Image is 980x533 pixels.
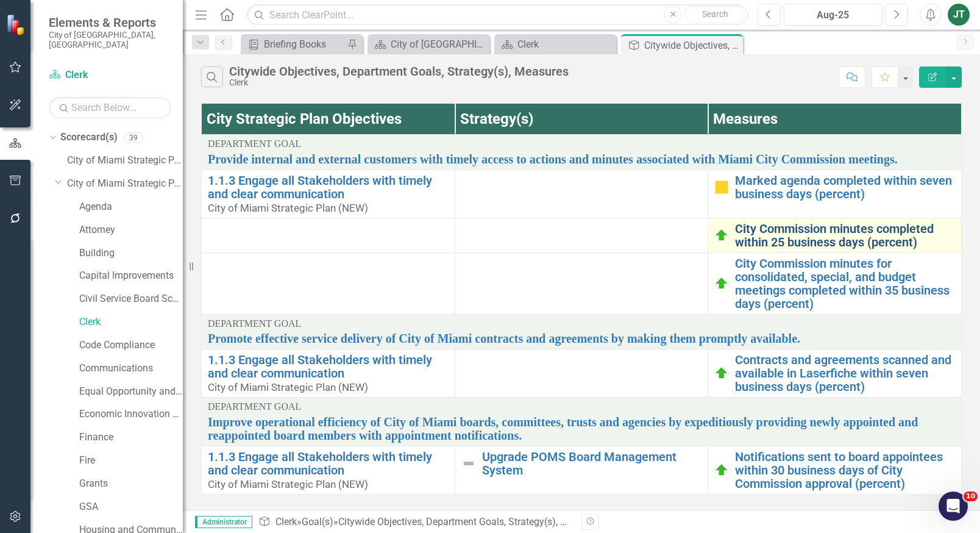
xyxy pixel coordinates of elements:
a: Fire [79,454,183,468]
span: Search [702,9,728,19]
a: Grants [79,477,183,491]
td: Double-Click to Edit Right Click for Context Menu [202,170,455,218]
a: Briefing Books [244,37,344,52]
span: 10 [964,492,978,501]
a: Communications [79,362,183,376]
a: Clerk [49,68,171,82]
button: JT [948,4,970,26]
a: City of [GEOGRAPHIC_DATA] [371,37,486,52]
td: Double-Click to Edit Right Click for Context Menu [708,349,962,398]
button: Aug-25 [784,4,882,26]
a: Civil Service Board Scorecard [79,292,183,306]
img: On Target [714,366,729,381]
small: City of [GEOGRAPHIC_DATA], [GEOGRAPHIC_DATA] [49,30,171,50]
td: Double-Click to Edit Right Click for Context Menu [202,314,962,349]
td: Double-Click to Edit Right Click for Context Menu [708,252,962,314]
a: Agenda [79,200,183,214]
a: Clerk [79,315,183,329]
div: Citywide Objectives, Department Goals, Strategy(s), Measures [229,65,569,78]
span: City of Miami Strategic Plan (NEW) [208,478,368,490]
iframe: Intercom live chat [939,492,968,521]
a: City of Miami Strategic Plan (NEW) [67,177,183,191]
a: Provide internal and external customers with timely access to actions and minutes associated with... [208,152,955,166]
span: City of Miami Strategic Plan (NEW) [208,381,368,393]
td: Double-Click to Edit Right Click for Context Menu [202,135,962,170]
a: Finance [79,431,183,445]
a: Economic Innovation and Development [79,407,183,421]
img: Not Defined [461,456,476,471]
a: Attorney [79,223,183,237]
img: On Target [714,276,729,291]
td: Double-Click to Edit Right Click for Context Menu [708,170,962,218]
div: Department Goal [208,318,955,329]
a: City of Miami Strategic Plan [67,154,183,168]
div: Aug-25 [788,8,878,23]
div: 39 [124,132,143,143]
a: Notifications sent to board appointees within 30 business days of City Commission approval (percent) [735,450,955,490]
div: Clerk [517,37,613,52]
a: GSA [79,500,183,514]
div: Briefing Books [264,37,344,52]
button: Search [684,6,745,23]
a: Contracts and agreements scanned and available in Laserfiche within seven business days (percent) [735,353,955,393]
img: Caution [714,180,729,195]
div: » » [258,515,572,529]
a: Promote effective service delivery of City of Miami contracts and agreements by making them promp... [208,332,955,345]
td: Double-Click to Edit Right Click for Context Menu [202,398,962,446]
div: City of [GEOGRAPHIC_DATA] [391,37,486,52]
a: 1.1.3 Engage all Stakeholders with timely and clear communication [208,450,449,477]
a: Capital Improvements [79,269,183,283]
a: 1.1.3 Engage all Stakeholders with timely and clear communication [208,174,449,201]
span: Administrator [195,516,252,528]
span: City of Miami Strategic Plan (NEW) [208,202,368,214]
a: City Commission minutes completed within 25 business days (percent) [735,222,955,249]
td: Double-Click to Edit Right Click for Context Menu [202,349,455,398]
a: City Commission minutes for consolidated, special, and budget meetings completed within 35 busine... [735,257,955,310]
a: Clerk [497,37,613,52]
a: Building [79,246,183,260]
td: Double-Click to Edit Right Click for Context Menu [202,446,455,495]
td: Double-Click to Edit Right Click for Context Menu [708,218,962,252]
div: Department Goal [208,138,955,149]
span: Elements & Reports [49,15,171,30]
a: Clerk [275,516,297,528]
input: Search Below... [49,97,171,118]
a: Upgrade POMS Board Management System [482,450,702,477]
td: Double-Click to Edit Right Click for Context Menu [708,446,962,495]
div: Citywide Objectives, Department Goals, Strategy(s), Measures [338,516,602,528]
img: On Target [714,463,729,478]
img: ClearPoint Strategy [6,14,27,35]
a: Scorecard(s) [60,131,118,145]
div: Department Goal [208,401,955,412]
a: Improve operational efficiency of City of Miami boards, committees, trusts and agencies by expedi... [208,415,955,442]
input: Search ClearPoint... [247,4,748,26]
div: Clerk [229,78,569,87]
img: On Target [714,228,729,243]
a: 1.1.3 Engage all Stakeholders with timely and clear communication [208,353,449,380]
a: Goal(s) [302,516,333,528]
a: Marked agenda completed within seven business days (percent) [735,174,955,201]
div: Citywide Objectives, Department Goals, Strategy(s), Measures [644,38,740,53]
a: Code Compliance [79,338,183,352]
a: Equal Opportunity and Diversity Programs [79,385,183,399]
